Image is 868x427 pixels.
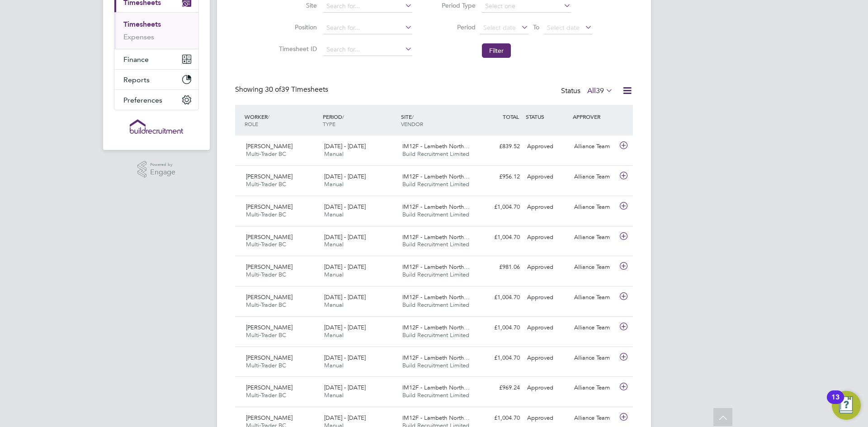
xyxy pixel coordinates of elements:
div: 13 [831,397,840,409]
span: ROLE [245,120,258,127]
span: [PERSON_NAME] [246,324,292,331]
span: 30 of [265,85,281,94]
span: Manual [324,271,344,278]
span: Multi-Trader BC [246,180,286,188]
span: Manual [324,240,344,248]
span: IM12F - Lambeth North… [402,324,470,331]
div: £1,004.70 [476,200,524,215]
span: [DATE] - [DATE] [324,173,366,180]
div: £1,004.70 [476,290,524,305]
span: [PERSON_NAME] [246,233,292,241]
span: Build Recruitment Limited [402,180,469,188]
span: Multi-Trader BC [246,211,286,218]
span: Build Recruitment Limited [402,271,469,278]
span: [PERSON_NAME] [246,293,292,301]
span: IM12F - Lambeth North… [402,263,470,271]
span: Manual [324,331,344,339]
span: Build Recruitment Limited [402,331,469,339]
input: Search for... [323,43,412,56]
div: Approved [524,411,571,426]
button: Reports [114,70,198,89]
div: Alliance Team [571,290,618,305]
div: Status [561,85,615,98]
a: Powered byEngage [137,161,176,178]
span: Build Recruitment Limited [402,240,469,248]
div: Alliance Team [571,411,618,426]
div: £981.06 [476,260,524,275]
span: TOTAL [503,113,519,120]
span: IM12F - Lambeth North… [402,354,470,361]
span: / [412,113,414,120]
span: Reports [123,75,150,84]
div: £1,004.70 [476,351,524,366]
button: Open Resource Center, 13 new notifications [832,391,861,420]
span: Multi-Trader BC [246,240,286,248]
span: Manual [324,150,344,158]
span: [PERSON_NAME] [246,142,292,150]
span: Multi-Trader BC [246,361,286,369]
div: WORKER [242,108,321,132]
span: [DATE] - [DATE] [324,354,366,361]
span: [PERSON_NAME] [246,203,292,211]
div: Alliance Team [571,139,618,154]
span: Build Recruitment Limited [402,361,469,369]
div: Approved [524,139,571,154]
div: Alliance Team [571,169,618,184]
div: £1,004.70 [476,230,524,245]
button: Filter [482,43,511,58]
span: IM12F - Lambeth North… [402,173,470,180]
span: Multi-Trader BC [246,301,286,309]
div: Timesheets [114,12,198,49]
span: Build Recruitment Limited [402,211,469,218]
span: [DATE] - [DATE] [324,142,366,150]
span: IM12F - Lambeth North… [402,293,470,301]
span: [PERSON_NAME] [246,384,292,391]
span: / [268,113,269,120]
span: 39 Timesheets [265,85,328,94]
div: £1,004.70 [476,320,524,335]
div: Alliance Team [571,200,618,215]
span: [DATE] - [DATE] [324,263,366,271]
button: Finance [114,49,198,69]
input: Search for... [323,22,412,34]
div: Showing [235,85,330,94]
span: 39 [596,86,604,95]
span: [DATE] - [DATE] [324,324,366,331]
span: [DATE] - [DATE] [324,414,366,422]
label: All [587,86,613,95]
span: Select date [483,23,516,32]
span: Finance [123,55,149,64]
span: / [342,113,344,120]
span: Manual [324,391,344,399]
a: Expenses [123,33,154,41]
div: Alliance Team [571,230,618,245]
span: Preferences [123,96,162,104]
div: Alliance Team [571,351,618,366]
div: Approved [524,230,571,245]
span: Multi-Trader BC [246,331,286,339]
span: Manual [324,180,344,188]
span: IM12F - Lambeth North… [402,414,470,422]
span: [DATE] - [DATE] [324,233,366,241]
div: Approved [524,380,571,395]
span: Multi-Trader BC [246,391,286,399]
span: To [530,21,542,33]
div: Alliance Team [571,380,618,395]
span: VENDOR [401,120,423,127]
span: Build Recruitment Limited [402,391,469,399]
span: [PERSON_NAME] [246,263,292,271]
span: Multi-Trader BC [246,150,286,158]
div: SITE [399,108,477,132]
label: Site [276,1,317,9]
span: Select date [547,23,580,32]
span: TYPE [323,120,335,127]
div: Approved [524,351,571,366]
div: Approved [524,200,571,215]
div: £839.52 [476,139,524,154]
div: Alliance Team [571,260,618,275]
div: STATUS [524,108,571,125]
span: [DATE] - [DATE] [324,293,366,301]
span: [PERSON_NAME] [246,173,292,180]
label: Period Type [435,1,476,9]
div: PERIOD [321,108,399,132]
